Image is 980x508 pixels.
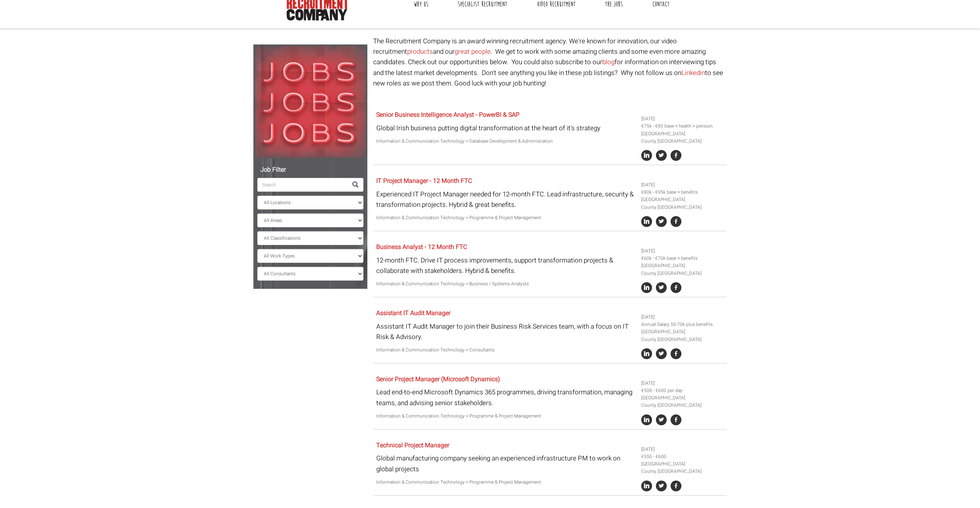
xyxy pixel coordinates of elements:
li: Annual Salary 50-70k plus benefits [641,321,724,328]
li: [GEOGRAPHIC_DATA] County [GEOGRAPHIC_DATA] [641,394,724,409]
a: Technical Project Manager [376,441,449,450]
a: Assistant IT Audit Manager [376,309,450,318]
p: Information & Communication Technology > Programme & Project Management [376,479,635,486]
li: [GEOGRAPHIC_DATA] County [GEOGRAPHIC_DATA] [641,460,724,475]
a: great people [455,47,491,56]
a: Linkedin [681,68,705,78]
input: Search [257,178,348,192]
a: Senior Business Intelligence Analyst - PowerBI & SAP [376,110,520,119]
a: IT Project Manager - 12 Month FTC [376,176,472,186]
a: Business Analyst - 12 Month FTC [376,242,467,252]
a: blog [602,57,615,67]
p: Information & Communication Technology > Business / Systems Analysts [376,280,635,288]
p: Information & Communication Technology > Consultants [376,346,635,354]
li: €75k - €85 base + health + pension [641,123,724,130]
li: [GEOGRAPHIC_DATA] County [GEOGRAPHIC_DATA] [641,328,724,343]
p: Information & Communication Technology > Database Development & Administration [376,138,635,145]
p: Global Irish business putting digital transformation at the heart of it's strategy [376,123,635,133]
li: [DATE] [641,380,724,387]
p: Experienced IT Project Manager needed for 12-month FTC. Lead infrastructure, security & transform... [376,189,635,210]
p: 12-month FTC. Drive IT process improvements, support transformation projects & collaborate with s... [376,255,635,276]
li: [DATE] [641,446,724,453]
p: Lead end-to-end Microsoft Dynamics 365 programmes, driving transformation, managing teams, and ad... [376,387,635,408]
li: €550 - €600 [641,453,724,460]
li: [DATE] [641,115,724,123]
h5: Job Filter [257,167,363,174]
p: The Recruitment Company is an award winning recruitment agency. We're known for innovation, our v... [373,36,727,89]
li: [DATE] [641,314,724,321]
p: Information & Communication Technology > Programme & Project Management [376,214,635,222]
p: Information & Communication Technology > Programme & Project Management [376,413,635,420]
li: €80k - €95k base + benefits [641,189,724,196]
p: Global manufacturing company seeking an experienced infrastructure PM to work on global projects [376,453,635,474]
li: €60k - €70k base + benefits [641,255,724,262]
a: Senior Project Manager (Microsoft Dynamics) [376,375,500,384]
p: Assistant IT Audit Manager to join their Business Risk Services team, with a focus on IT Risk & A... [376,321,635,342]
li: [GEOGRAPHIC_DATA] County [GEOGRAPHIC_DATA] [641,130,724,145]
li: [GEOGRAPHIC_DATA] County [GEOGRAPHIC_DATA] [641,262,724,277]
li: €500 - €600 per day [641,387,724,394]
a: products [407,47,433,56]
li: [DATE] [641,181,724,189]
li: [DATE] [641,247,724,255]
li: [GEOGRAPHIC_DATA] County [GEOGRAPHIC_DATA] [641,196,724,211]
img: Jobs, Jobs, Jobs [253,44,367,159]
